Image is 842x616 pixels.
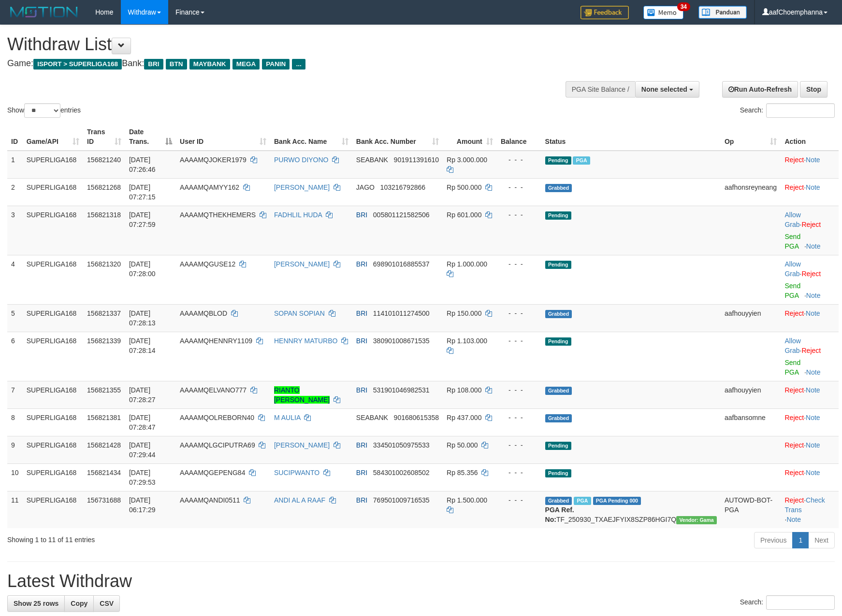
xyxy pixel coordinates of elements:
[7,408,23,436] td: 8
[7,255,23,304] td: 4
[501,336,537,346] div: - - -
[447,414,481,421] span: Rp 437.000
[721,304,781,332] td: aafhouyyien
[7,206,23,255] td: 3
[144,59,163,70] span: BRI
[7,381,23,408] td: 7
[373,469,430,476] span: Copy 584301002608502 to clipboard
[497,123,541,151] th: Balance
[781,151,839,179] td: ·
[784,260,801,278] span: ·
[87,309,121,317] span: 156821337
[447,260,487,268] span: Rp 1.000.000
[274,211,322,219] a: FADHLIL HUDA
[7,531,344,545] div: Showing 1 to 11 of 11 entries
[545,156,571,165] span: Pending
[784,233,800,250] a: Send PGA
[87,496,121,504] span: 156731688
[7,595,65,612] a: Show 25 rows
[501,413,537,422] div: - - -
[698,6,747,19] img: panduan.png
[501,308,537,318] div: - - -
[7,572,835,591] h1: Latest Withdraw
[566,81,635,98] div: PGA Site Balance /
[23,381,83,408] td: SUPERLIGA168
[180,441,255,449] span: AAAAMQLGCIPUTRA69
[784,496,825,514] a: Check Trans
[802,347,821,354] a: Reject
[806,414,820,421] a: Note
[292,59,305,70] span: ...
[7,332,23,381] td: 6
[87,414,121,421] span: 156821381
[781,123,839,151] th: Action
[356,309,367,317] span: BRI
[373,496,430,504] span: Copy 769501009716535 to clipboard
[784,337,800,354] a: Allow Grab
[447,211,481,219] span: Rp 601.000
[129,414,156,431] span: [DATE] 07:28:47
[545,184,572,192] span: Grabbed
[781,255,839,304] td: ·
[635,81,699,98] button: None selected
[501,495,537,505] div: - - -
[721,408,781,436] td: aafbansomne
[23,491,83,528] td: SUPERLIGA168
[677,2,690,11] span: 34
[33,59,122,70] span: ISPORT > SUPERLIGA168
[447,386,481,394] span: Rp 108.000
[166,59,187,70] span: BTN
[781,381,839,408] td: ·
[373,211,430,219] span: Copy 005801121582506 to clipboard
[443,123,497,151] th: Amount: activate to sort column ascending
[781,463,839,491] td: ·
[447,337,487,345] span: Rp 1.103.000
[274,183,330,191] a: [PERSON_NAME]
[14,600,58,607] span: Show 25 rows
[545,506,574,523] b: PGA Ref. No:
[545,310,572,318] span: Grabbed
[643,6,684,19] img: Button%20Memo.svg
[129,211,156,228] span: [DATE] 07:27:59
[501,182,537,192] div: - - -
[7,491,23,528] td: 11
[573,156,590,165] span: Marked by aafandaneth
[23,408,83,436] td: SUPERLIGA168
[380,183,425,191] span: Copy 103216792866 to clipboard
[180,211,256,219] span: AAAAMQTHEKHEMERS
[7,5,81,19] img: MOTION_logo.png
[100,600,114,607] span: CSV
[7,178,23,206] td: 2
[356,441,367,449] span: BRI
[129,469,156,486] span: [DATE] 07:29:53
[545,211,571,220] span: Pending
[7,103,81,118] label: Show entries
[784,469,804,476] a: Reject
[721,381,781,408] td: aafhouyyien
[23,178,83,206] td: SUPERLIGA168
[274,386,330,404] a: RIANTO [PERSON_NAME]
[23,436,83,463] td: SUPERLIGA168
[802,221,821,228] a: Reject
[784,496,804,504] a: Reject
[447,183,481,191] span: Rp 500.000
[574,497,591,505] span: Marked by aafromsomean
[23,463,83,491] td: SUPERLIGA168
[786,516,801,523] a: Note
[373,386,430,394] span: Copy 531901046982531 to clipboard
[373,309,430,317] span: Copy 114101011274500 to clipboard
[373,441,430,449] span: Copy 334501050975533 to clipboard
[781,436,839,463] td: ·
[784,156,804,164] a: Reject
[545,442,571,450] span: Pending
[176,123,270,151] th: User ID: activate to sort column ascending
[447,309,481,317] span: Rp 150.000
[501,259,537,269] div: - - -
[7,463,23,491] td: 10
[129,441,156,459] span: [DATE] 07:29:44
[356,260,367,268] span: BRI
[356,337,367,345] span: BRI
[23,206,83,255] td: SUPERLIGA168
[352,123,443,151] th: Bank Acc. Number: activate to sort column ascending
[24,103,60,118] select: Showentries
